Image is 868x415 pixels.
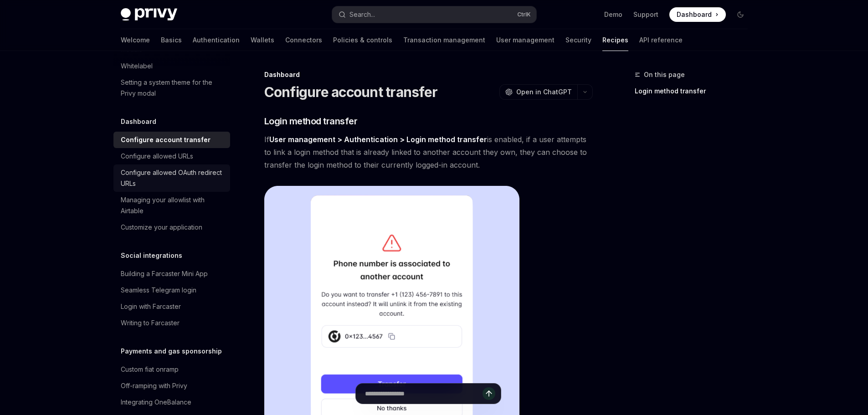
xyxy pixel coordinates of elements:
a: API reference [639,29,683,51]
a: Policies & controls [333,29,392,51]
a: Managing your allowlist with Airtable [113,192,230,219]
h5: Social integrations [121,250,182,261]
strong: User management > Authentication > Login method transfer [269,135,487,144]
a: Seamless Telegram login [113,282,230,298]
a: Integrating OneBalance [113,394,230,410]
div: Custom fiat onramp [121,364,179,375]
a: Welcome [121,29,150,51]
div: Writing to Farcaster [121,318,180,328]
a: Login with Farcaster [113,298,230,315]
span: On this page [644,69,685,80]
div: Customize your application [121,222,202,233]
a: Configure account transfer [113,132,230,148]
div: Dashboard [264,70,593,79]
a: Wallets [251,29,274,51]
a: Support [633,10,658,19]
a: Building a Farcaster Mini App [113,266,230,282]
div: Search... [349,9,375,20]
button: Send message [483,387,495,400]
div: Setting a system theme for the Privy modal [121,77,225,99]
div: Configure allowed URLs [121,151,193,162]
div: Whitelabel [121,61,153,72]
div: Managing your allowlist with Airtable [121,195,225,216]
a: Setting a system theme for the Privy modal [113,74,230,102]
a: Configure allowed URLs [113,148,230,164]
a: Dashboard [669,7,726,22]
h1: Configure account transfer [264,84,438,100]
button: Toggle dark mode [733,7,748,22]
div: Integrating OneBalance [121,397,191,408]
button: Open in ChatGPT [499,84,577,100]
a: Demo [604,10,622,19]
div: Login with Farcaster [121,301,181,312]
a: Connectors [285,29,322,51]
a: Custom fiat onramp [113,361,230,378]
img: dark logo [121,8,177,21]
a: Writing to Farcaster [113,315,230,331]
a: Off-ramping with Privy [113,378,230,394]
a: Whitelabel [113,58,230,74]
h5: Payments and gas sponsorship [121,346,222,357]
span: Dashboard [677,10,712,19]
a: Transaction management [403,29,485,51]
div: Building a Farcaster Mini App [121,268,208,279]
a: Login method transfer [635,84,755,98]
a: Recipes [602,29,628,51]
a: Authentication [193,29,240,51]
span: Ctrl K [517,11,531,18]
a: Configure allowed OAuth redirect URLs [113,164,230,192]
h5: Dashboard [121,116,156,127]
div: Off-ramping with Privy [121,380,187,391]
a: Security [565,29,591,51]
span: Login method transfer [264,115,358,128]
a: User management [496,29,555,51]
div: Configure allowed OAuth redirect URLs [121,167,225,189]
a: Basics [161,29,182,51]
a: Customize your application [113,219,230,236]
button: Search...CtrlK [332,6,536,23]
span: Open in ChatGPT [516,87,572,97]
div: Configure account transfer [121,134,211,145]
div: Seamless Telegram login [121,285,196,296]
span: If is enabled, if a user attempts to link a login method that is already linked to another accoun... [264,133,593,171]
